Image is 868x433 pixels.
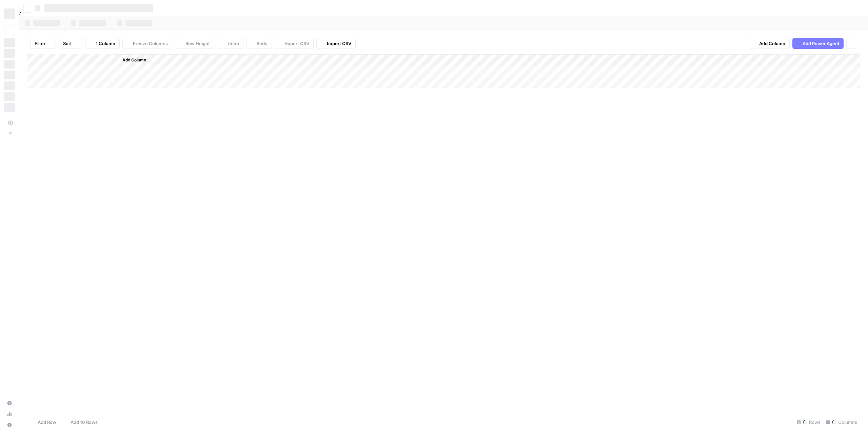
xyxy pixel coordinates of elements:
span: Row Height [185,40,210,47]
button: Row Height [175,38,214,49]
button: Add Power Agent [792,38,844,49]
button: Add Column [114,56,149,64]
span: Add Column [122,57,146,63]
span: Redo [257,40,268,47]
a: Settings [4,398,15,409]
span: Sort [63,40,72,47]
button: Redo [246,38,272,49]
span: Export CSV [285,40,309,47]
button: Add Row [27,417,60,428]
span: Filter [35,40,45,47]
div: Rows [794,417,823,428]
button: Filter [30,38,56,49]
span: Undo [228,40,239,47]
span: Add Power Agent [803,40,840,47]
button: Sort [59,38,82,49]
button: Add 10 Rows [60,417,102,428]
span: Add Row [38,419,56,426]
div: Columns [823,417,860,428]
button: Help + Support [4,419,15,430]
button: 1 Column [85,38,120,49]
button: Import CSV [316,38,356,49]
span: Add 10 Rows [71,419,98,426]
button: Add Column [749,38,790,49]
button: Export CSV [275,38,314,49]
button: Freeze Columns [122,38,172,49]
span: Freeze Columns [133,40,168,47]
a: Usage [4,409,15,419]
span: Add Column [759,40,785,47]
button: Undo [217,38,243,49]
span: Import CSV [327,40,351,47]
span: 1 Column [96,40,115,47]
